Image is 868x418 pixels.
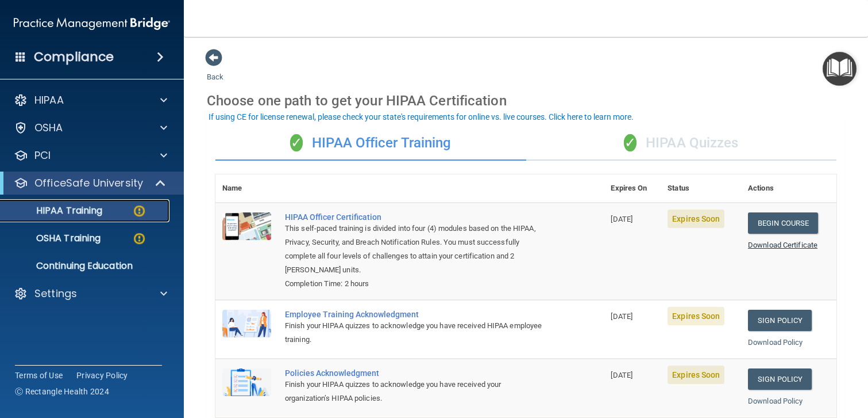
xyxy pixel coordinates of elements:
span: ✓ [290,134,303,151]
span: Ⓒ Rectangle Health 2024 [15,386,109,397]
a: PCI [14,149,167,162]
div: Choose one path to get your HIPAA Certification [207,84,845,117]
span: Expires Soon [668,210,724,228]
div: If using CE for license renewal, please check your state's requirements for online vs. live cours... [209,113,634,121]
div: Finish your HIPAA quizzes to acknowledge you have received HIPAA employee training. [285,319,546,347]
div: HIPAA Quizzes [526,126,837,161]
div: HIPAA Officer Training [215,126,526,161]
p: HIPAA Training [7,205,102,216]
div: This self-paced training is divided into four (4) modules based on the HIPAA, Privacy, Security, ... [285,222,546,277]
a: OSHA [14,121,167,135]
div: Finish your HIPAA quizzes to acknowledge you have received your organization’s HIPAA policies. [285,378,546,405]
p: PCI [34,149,51,162]
a: Begin Course [748,212,818,234]
img: warning-circle.0cc9ac19.png [132,231,146,246]
th: Expires On [604,174,661,203]
a: Download Policy [748,338,803,347]
th: Actions [741,174,836,203]
p: OSHA [34,121,63,135]
span: Expires Soon [668,307,724,325]
a: Download Certificate [748,241,817,249]
span: [DATE] [611,371,632,379]
a: Download Policy [748,397,803,405]
p: HIPAA [34,93,64,107]
p: Continuing Education [7,260,164,272]
a: Settings [14,287,167,301]
img: warning-circle.0cc9ac19.png [132,204,146,218]
p: Settings [34,287,77,301]
a: Back [207,59,223,81]
th: Name [215,174,278,203]
h4: Compliance [34,49,114,65]
th: Status [661,174,741,203]
span: [DATE] [611,312,632,321]
span: Expires Soon [668,366,724,384]
p: OfficeSafe University [34,176,143,190]
a: Sign Policy [748,368,812,390]
a: HIPAA [14,93,167,107]
button: Open Resource Center [823,52,857,86]
div: Employee Training Acknowledgment [285,310,546,319]
a: Sign Policy [748,310,812,331]
div: Policies Acknowledgment [285,368,546,378]
span: ✓ [624,134,636,151]
button: If using CE for license renewal, please check your state's requirements for online vs. live cours... [207,111,635,123]
a: OfficeSafe University [14,176,167,190]
a: HIPAA Officer Certification [285,212,546,222]
img: PMB logo [14,12,170,35]
a: Terms of Use [15,370,63,381]
p: OSHA Training [7,233,101,244]
a: Privacy Policy [76,370,128,381]
div: Completion Time: 2 hours [285,277,546,291]
span: [DATE] [611,215,632,223]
